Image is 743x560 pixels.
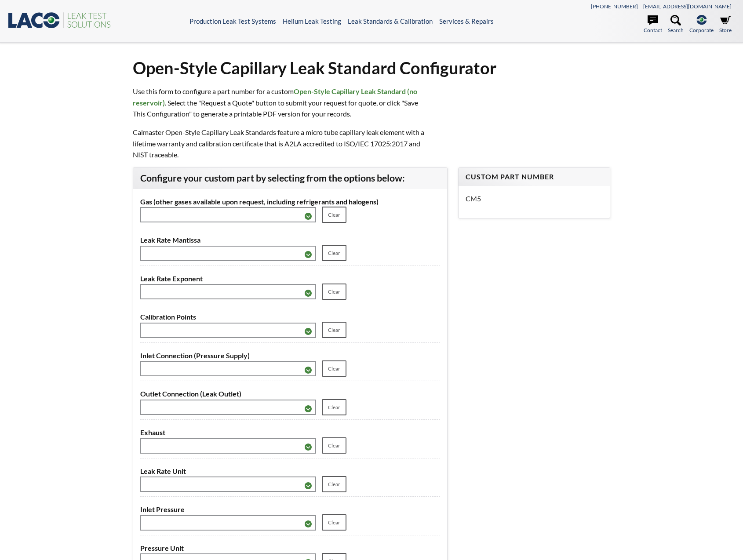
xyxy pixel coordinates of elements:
a: Clear [322,399,346,415]
a: Search [668,15,684,34]
label: Exhaust [140,427,441,438]
a: [PHONE_NUMBER] [591,3,638,10]
a: Services & Repairs [439,17,494,25]
span: Corporate [689,26,714,34]
label: Gas (other gases available upon request, including refrigerants and halogens) [140,196,441,207]
p: Calmaster Open-Style Capillary Leak Standards feature a micro tube capillary leak element with a ... [133,127,427,160]
h1: Open-Style Capillary Leak Standard Configurator [133,57,611,79]
a: Clear [322,245,346,261]
a: [EMAIL_ADDRESS][DOMAIN_NAME] [643,3,732,10]
a: Clear [322,207,346,223]
a: Clear [322,514,346,531]
label: Outlet Connection (Leak Outlet) [140,388,441,400]
label: Leak Rate Exponent [140,273,441,284]
a: Clear [322,284,346,300]
h3: Configure your custom part by selecting from the options below: [140,172,441,185]
p: Use this form to configure a part number for a custom . Select the "Request a Quote" button to su... [133,86,427,120]
strong: Open-Style Capillary Leak Standard (no reservoir) [133,87,417,107]
a: Clear [322,437,346,454]
a: Leak Standards & Calibration [348,17,433,25]
label: Leak Rate Mantissa [140,234,441,246]
label: Inlet Connection (Pressure Supply) [140,350,441,361]
h4: Custom Part Number [466,172,603,182]
label: Inlet Pressure [140,504,441,515]
a: Clear [322,476,346,492]
a: Clear [322,360,346,377]
label: Leak Rate Unit [140,465,441,477]
p: CM5 [466,193,603,204]
a: Helium Leak Testing [283,17,341,25]
a: Store [719,15,732,34]
a: Contact [644,15,662,34]
a: Clear [322,322,346,338]
label: Pressure Unit [140,542,441,554]
a: Production Leak Test Systems [189,17,276,25]
label: Calibration Points [140,311,441,323]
